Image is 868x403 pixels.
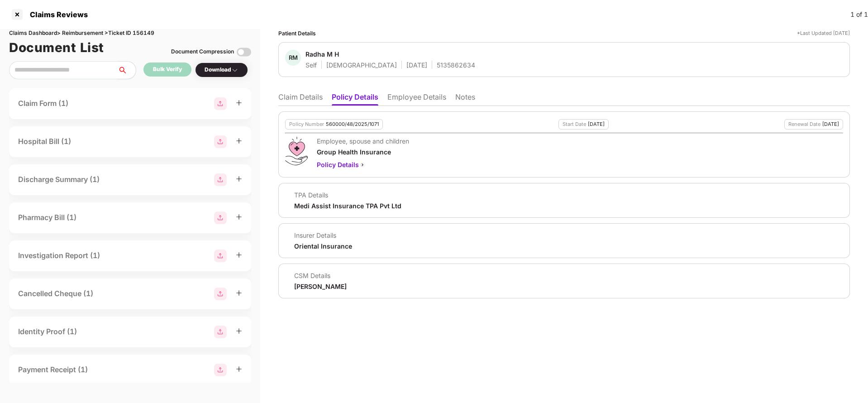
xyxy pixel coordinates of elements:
[18,174,100,185] div: Discharge Summary (1)
[214,211,227,224] img: svg+xml;base64,PHN2ZyBpZD0iR3JvdXBfMjg4MTMiIGRhdGEtbmFtZT0iR3JvdXAgMjg4MTMiIHhtbG5zPSJodHRwOi8vd3...
[305,50,339,58] div: Radha M H
[278,92,323,106] li: Claim Details
[326,61,397,69] div: [DEMOGRAPHIC_DATA]
[289,121,324,127] div: Policy Number
[317,148,409,156] div: Group Health Insurance
[317,160,409,170] div: Policy Details
[236,328,242,334] span: plus
[214,135,227,148] img: svg+xml;base64,PHN2ZyBpZD0iR3JvdXBfMjg4MTMiIGRhdGEtbmFtZT0iR3JvdXAgMjg4MTMiIHhtbG5zPSJodHRwOi8vd3...
[359,161,366,168] img: svg+xml;base64,PHN2ZyBpZD0iQmFjay0yMHgyMCIgeG1sbnM9Imh0dHA6Ly93d3cudzMub3JnLzIwMDAvc3ZnIiB3aWR0aD...
[18,250,100,261] div: Investigation Report (1)
[117,61,136,79] button: search
[294,201,401,210] div: Medi Assist Insurance TPA Pvt Ltd
[18,326,77,337] div: Identity Proof (1)
[117,67,136,74] span: search
[205,66,238,74] div: Download
[317,137,409,145] div: Employee, spouse and children
[214,97,227,110] img: svg+xml;base64,PHN2ZyBpZD0iR3JvdXBfMjg4MTMiIGRhdGEtbmFtZT0iR3JvdXAgMjg4MTMiIHhtbG5zPSJodHRwOi8vd3...
[236,252,242,258] span: plus
[18,212,76,223] div: Pharmacy Bill (1)
[332,92,378,106] li: Policy Details
[214,173,227,186] img: svg+xml;base64,PHN2ZyBpZD0iR3JvdXBfMjg4MTMiIGRhdGEtbmFtZT0iR3JvdXAgMjg4MTMiIHhtbG5zPSJodHRwOi8vd3...
[18,364,88,375] div: Payment Receipt (1)
[236,176,242,182] span: plus
[437,61,475,69] div: 5135862634
[214,326,227,338] img: svg+xml;base64,PHN2ZyBpZD0iR3JvdXBfMjg4MTMiIGRhdGEtbmFtZT0iR3JvdXAgMjg4MTMiIHhtbG5zPSJodHRwOi8vd3...
[153,65,182,74] div: Bulk Verify
[171,48,234,56] div: Document Compression
[406,61,427,69] div: [DATE]
[387,92,446,106] li: Employee Details
[822,121,839,127] div: [DATE]
[294,242,352,250] div: Oriental Insurance
[278,29,316,38] div: Patient Details
[18,98,68,109] div: Claim Form (1)
[850,10,868,19] div: 1 of 1
[237,45,251,59] img: svg+xml;base64,PHN2ZyBpZD0iVG9nZ2xlLTMyeDMyIiB4bWxucz0iaHR0cDovL3d3dy53My5vcmcvMjAwMC9zdmciIHdpZH...
[9,29,251,38] div: Claims Dashboard > Reimbursement > Ticket ID 156149
[588,121,605,127] div: [DATE]
[214,364,227,376] img: svg+xml;base64,PHN2ZyBpZD0iR3JvdXBfMjg4MTMiIGRhdGEtbmFtZT0iR3JvdXAgMjg4MTMiIHhtbG5zPSJodHRwOi8vd3...
[9,38,104,58] h1: Document List
[294,191,401,199] div: TPA Details
[285,50,301,66] div: RM
[788,121,820,127] div: Renewal Date
[18,288,93,299] div: Cancelled Cheque (1)
[305,61,317,69] div: Self
[294,231,352,240] div: Insurer Details
[236,214,242,220] span: plus
[563,121,586,127] div: Start Date
[24,10,88,19] div: Claims Reviews
[18,136,71,147] div: Hospital Bill (1)
[294,282,347,291] div: [PERSON_NAME]
[797,29,850,38] div: *Last Updated [DATE]
[214,249,227,262] img: svg+xml;base64,PHN2ZyBpZD0iR3JvdXBfMjg4MTMiIGRhdGEtbmFtZT0iR3JvdXAgMjg4MTMiIHhtbG5zPSJodHRwOi8vd3...
[236,366,242,372] span: plus
[231,67,238,74] img: svg+xml;base64,PHN2ZyBpZD0iRHJvcGRvd24tMzJ4MzIiIHhtbG5zPSJodHRwOi8vd3d3LnczLm9yZy8yMDAwL3N2ZyIgd2...
[326,121,379,127] div: 560000/48/2025/1071
[236,100,242,106] span: plus
[455,92,475,106] li: Notes
[285,137,307,165] img: svg+xml;base64,PHN2ZyB4bWxucz0iaHR0cDovL3d3dy53My5vcmcvMjAwMC9zdmciIHdpZHRoPSI0OS4zMiIgaGVpZ2h0PS...
[236,138,242,144] span: plus
[294,271,347,280] div: CSM Details
[214,288,227,300] img: svg+xml;base64,PHN2ZyBpZD0iR3JvdXBfMjg4MTMiIGRhdGEtbmFtZT0iR3JvdXAgMjg4MTMiIHhtbG5zPSJodHRwOi8vd3...
[236,290,242,296] span: plus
